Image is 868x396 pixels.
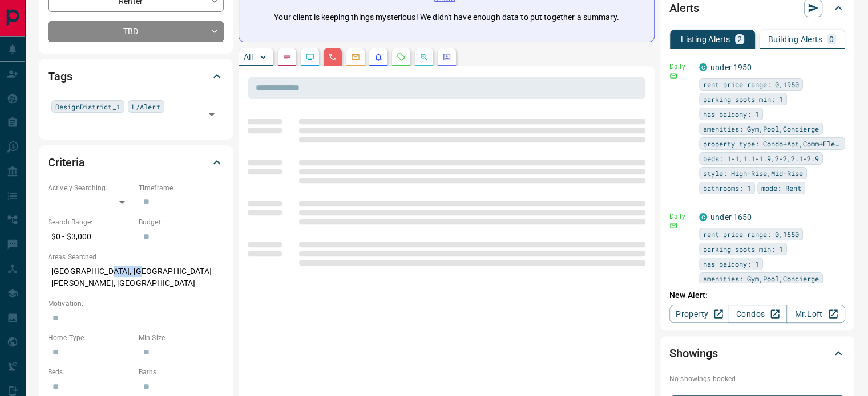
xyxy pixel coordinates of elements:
[669,374,845,384] p: No showings booked
[305,52,314,62] svg: Lead Browsing Activity
[699,213,707,221] div: condos.ca
[703,153,819,164] span: beds: 1-1,1.1-1.9,2-2,2.1-2.9
[397,52,406,62] svg: Requests
[761,182,801,194] span: mode: Rent
[419,52,429,62] svg: Opportunities
[669,340,845,367] div: Showings
[139,183,224,193] p: Timeframe:
[703,93,783,105] span: parking spots min: 1
[699,63,707,71] div: condos.ca
[48,149,224,176] div: Criteria
[48,21,224,42] div: TBD
[48,252,224,262] p: Areas Searched:
[139,333,224,343] p: Min Size:
[829,35,834,43] p: 0
[703,182,751,194] span: bathrooms: 1
[48,153,85,172] h2: Criteria
[669,289,845,301] p: New Alert:
[48,67,72,85] h2: Tags
[703,123,819,134] span: amenities: Gym,Pool,Concierge
[703,273,819,284] span: amenities: Gym,Pool,Concierge
[737,35,742,43] p: 2
[48,227,133,246] p: $0 - $3,000
[669,344,718,362] h2: Showings
[48,63,224,90] div: Tags
[48,217,133,227] p: Search Range:
[703,79,799,90] span: rent price range: 0,1950
[442,52,451,62] svg: Agent Actions
[282,52,292,62] svg: Notes
[139,217,224,227] p: Budget:
[374,52,383,62] svg: Listing Alerts
[139,367,224,377] p: Baths:
[703,168,803,179] span: style: High-Rise,Mid-Rise
[669,72,677,80] svg: Email
[768,35,822,43] p: Building Alerts
[710,63,752,72] a: under 1950
[669,222,677,230] svg: Email
[274,11,619,23] p: Your client is keeping things mysterious! We didn't have enough data to put together a summary.
[669,211,692,222] p: Daily
[703,258,759,270] span: has balcony: 1
[48,183,133,193] p: Actively Searching:
[728,305,786,323] a: Condos
[48,367,133,377] p: Beds:
[703,138,841,149] span: property type: Condo+Apt,Comm+Element+Condo,Leasehold+Condo
[55,101,120,112] span: DesignDistrict_1
[669,305,728,323] a: Property
[48,333,133,343] p: Home Type:
[681,35,730,43] p: Listing Alerts
[703,228,799,240] span: rent price range: 0,1650
[132,101,160,112] span: L/Alert
[703,108,759,120] span: has balcony: 1
[710,213,752,222] a: under 1650
[351,52,360,62] svg: Emails
[48,299,224,309] p: Motivation:
[703,243,783,255] span: parking spots min: 1
[204,107,220,123] button: Open
[669,62,692,72] p: Daily
[786,305,845,323] a: Mr.Loft
[328,52,337,62] svg: Calls
[244,53,253,61] p: All
[48,262,224,293] p: [GEOGRAPHIC_DATA], [GEOGRAPHIC_DATA][PERSON_NAME], [GEOGRAPHIC_DATA]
